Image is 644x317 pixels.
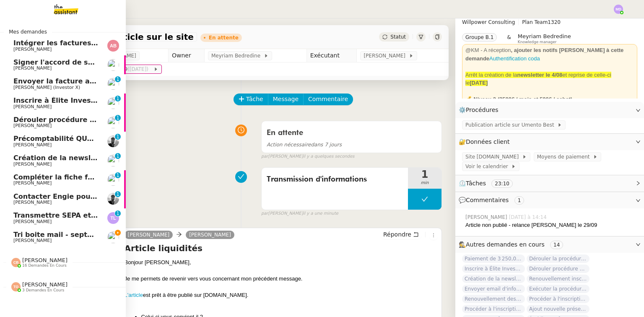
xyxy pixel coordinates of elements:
[462,295,525,303] span: Renouvellement des adhésions FTI - 1 septembre 2025
[455,236,644,253] div: 🕵️Autres demandes en cours 14
[303,94,353,105] button: Commentaire
[614,5,623,14] img: svg
[462,265,525,273] span: Inscrire à Élite Investors 2025
[13,180,52,186] span: [PERSON_NAME]
[537,153,593,161] span: Moyens de paiement
[466,241,545,248] span: Autres demandes en cours
[459,105,502,115] span: ⚙️
[115,210,121,216] nz-badge-sup: 1
[527,295,589,303] span: Procéder à l'inscription Elite Investors
[125,292,143,298] a: L'article
[522,19,548,25] span: Plan Team
[125,242,438,254] h4: Article liquidités
[462,285,525,293] span: Envoyer email d'information à [PERSON_NAME] et [PERSON_NAME]
[527,265,589,273] span: Dérouler procédure nouveau membre pour [PERSON_NAME]
[13,161,52,167] span: [PERSON_NAME]
[465,162,511,171] span: Voir le calendrier
[465,47,623,62] strong: , ajouter les notifs [PERSON_NAME] à cette demande
[11,282,21,291] img: svg
[261,210,338,217] small: [PERSON_NAME]
[268,94,304,105] button: Message
[465,121,557,129] span: Publication article sur Umento Best
[107,212,119,224] img: svg
[234,94,268,105] button: Tâche
[267,142,311,148] span: Action nécessaire
[390,34,406,40] span: Statut
[455,175,644,192] div: ⏲️Tâches 23:10
[548,19,561,25] span: 1320
[107,59,119,71] img: users%2FrxcTinYCQST3nt3eRyMgQ024e422%2Favatar%2Fa0327058c7192f72952294e6843542370f7921c3.jpg
[273,94,299,104] span: Message
[13,39,169,47] span: Intégrer les factures dans ENERGYTRACK
[514,196,525,205] nz-tag: 1
[13,77,112,85] span: Envoyer la facture au SPV
[13,219,52,224] span: [PERSON_NAME]
[527,305,589,313] span: Ajout nouvelle présentation - 2024
[383,230,411,239] span: Répondre
[13,85,80,90] span: [PERSON_NAME] (Investor X)
[517,72,563,78] strong: newsletter le 4/08
[465,96,572,102] strong: 💰 Niveau 2 (3500€ / mois et 500€ / achat)
[408,169,441,179] span: 1
[470,80,488,86] strong: [DATE]
[13,211,207,219] span: Transmettre SEPA et documents à [PERSON_NAME]
[462,305,525,313] span: Procéder à l'inscription d'un nouvel investisseur
[267,142,342,148] span: dans 7 jours
[518,33,571,39] span: Meyriam Bedredine
[459,137,513,147] span: 🔐
[261,153,268,160] span: par
[115,191,121,197] nz-badge-sup: 1
[13,231,132,239] span: Tri boite mail - septembre 2025
[115,76,121,82] nz-badge-sup: 1
[13,154,239,162] span: Création de la newsletter UMento - Circle - septembre 2025
[509,213,548,221] span: [DATE] à 14:14
[465,153,522,161] span: Site [DOMAIN_NAME]
[459,241,566,248] span: 🕵️
[465,221,637,229] div: Article non publié - relance [PERSON_NAME] le 29/09
[550,241,563,249] nz-tag: 14
[116,153,119,161] p: 1
[466,107,499,113] span: Procédures
[107,97,119,109] img: users%2FDBF5gIzOT6MfpzgDQC7eMkIK8iA3%2Favatar%2Fd943ca6c-06ba-4e73-906b-d60e05e423d3
[455,134,644,150] div: 🔐Données client
[211,52,264,60] span: Meyriam Bedredine
[13,47,52,52] span: [PERSON_NAME]
[527,285,589,293] span: Exécuter la procédure de vente FTI
[209,35,239,40] div: En attente
[261,153,355,160] small: [PERSON_NAME]
[459,197,527,203] span: 💬
[127,66,150,72] span: ([DATE])
[465,72,611,86] span: et reprise de celle-ci le
[303,153,355,160] span: il y a quelques secondes
[267,129,303,137] span: En attente
[13,192,236,200] span: Contacter Engie pour remboursement et geste commercial
[22,281,68,288] span: [PERSON_NAME]
[116,96,119,103] p: 1
[455,102,644,118] div: ⚙️Procédures
[13,96,127,104] span: Inscrire à Élite Investors 2025
[518,40,557,44] span: Knowledge manager
[246,94,263,104] span: Tâche
[466,138,510,145] span: Données client
[115,153,121,159] nz-badge-sup: 1
[4,28,52,36] span: Mes demandes
[125,258,438,267] div: Bonjour ﻿[PERSON_NAME]﻿,
[13,142,52,148] span: [PERSON_NAME]
[13,104,52,109] span: [PERSON_NAME]
[116,172,119,180] p: 1
[13,65,52,71] span: [PERSON_NAME]
[11,258,21,267] img: svg
[22,263,67,268] span: 16 demandes en cours
[22,288,64,293] span: 3 demandes en cours
[22,257,68,263] span: [PERSON_NAME]
[115,96,121,101] nz-badge-sup: 1
[466,197,509,203] span: Commentaires
[125,275,438,283] div: Je me permets de revenir vers vous concernant mon précédent message.
[462,275,525,283] span: Création de la newsletter UMento - Circle - septembre 2025
[13,58,159,66] span: Signer l'accord de subvention Porticus
[13,238,52,243] span: [PERSON_NAME]
[491,179,513,188] nz-tag: 23:10
[462,33,497,42] nz-tag: Groupe B.1
[107,117,119,128] img: users%2FDBF5gIzOT6MfpzgDQC7eMkIK8iA3%2Favatar%2Fd943ca6c-06ba-4e73-906b-d60e05e423d3
[107,155,119,166] img: users%2FDBF5gIzOT6MfpzgDQC7eMkIK8iA3%2Favatar%2Fd943ca6c-06ba-4e73-906b-d60e05e423d3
